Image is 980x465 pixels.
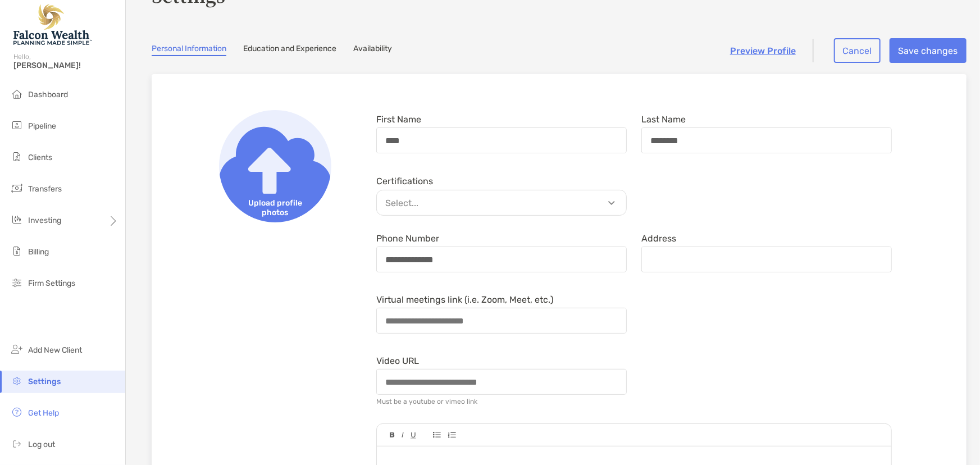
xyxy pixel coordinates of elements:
img: add_new_client icon [10,343,24,356]
img: billing icon [10,244,24,258]
span: Log out [28,440,55,449]
label: Video URL [376,356,419,366]
label: Last Name [641,115,686,124]
span: Firm Settings [28,279,75,288]
img: clients icon [10,150,24,163]
img: transfers icon [10,181,24,195]
label: Address [641,234,676,243]
span: Add New Client [28,345,82,355]
img: Editor control icon [411,432,416,439]
span: Clients [28,153,52,162]
img: Editor control icon [448,432,456,439]
a: Personal Information [152,44,226,56]
img: Upload profile [219,110,331,222]
span: Investing [28,216,61,225]
label: Virtual meetings link (i.e. Zoom, Meet, etc.) [376,295,553,304]
span: Dashboard [28,90,68,99]
div: Must be a youtube or vimeo link [376,398,477,405]
span: Transfers [28,184,62,194]
img: Editor control icon [390,432,395,438]
img: pipeline icon [10,118,24,132]
img: dashboard icon [10,87,24,101]
img: settings icon [10,374,24,388]
a: Availability [353,44,392,56]
label: Phone Number [376,234,439,243]
img: get-help icon [10,405,24,419]
span: Upload profile photos [219,194,331,222]
img: logout icon [10,437,24,450]
button: Save changes [890,38,967,63]
img: investing icon [10,213,24,226]
div: Certifications [376,176,627,186]
img: Editor control icon [402,432,404,438]
span: [PERSON_NAME]! [13,61,118,70]
span: Get Help [28,408,59,418]
a: Preview Profile [730,45,796,56]
img: Editor control icon [433,432,441,438]
span: Pipeline [28,121,56,131]
span: Settings [28,377,61,386]
span: Billing [28,247,49,257]
img: Falcon Wealth Planning Logo [13,4,92,45]
button: Cancel [834,38,881,63]
p: Select... [380,196,629,210]
img: firm-settings icon [10,276,24,289]
label: First Name [376,115,421,124]
a: Education and Experience [243,44,336,56]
